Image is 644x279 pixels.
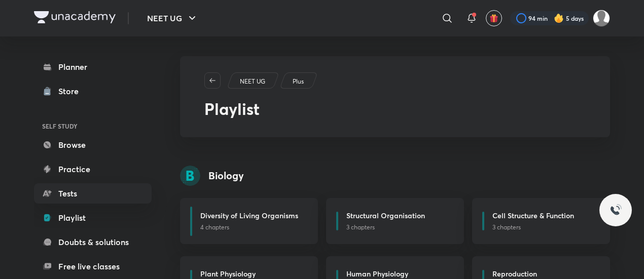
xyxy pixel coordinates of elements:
[34,117,152,135] h6: SELF STUDY
[200,223,306,232] p: 4 chapters
[346,268,408,279] h6: Human Physiology
[34,183,152,204] a: Tests
[34,11,116,23] img: Company Logo
[200,268,256,279] h6: Plant Physiology
[34,81,152,101] a: Store
[34,159,152,179] a: Practice
[34,208,152,228] a: Playlist
[346,223,452,232] p: 3 chapters
[291,77,306,86] a: Plus
[492,210,574,221] h6: Cell Structure & Function
[238,77,267,86] a: NEET UG
[208,168,244,183] h4: Biology
[593,10,610,27] img: Shristi Raj
[610,204,622,216] img: ttu
[240,77,265,86] p: NEET UG
[346,210,425,221] h6: Structural Organisation
[180,198,318,244] a: Diversity of Living Organisms4 chapters
[492,223,598,232] p: 3 chapters
[58,85,85,97] div: Store
[472,198,610,244] a: Cell Structure & Function3 chapters
[489,14,498,23] img: avatar
[554,13,564,23] img: streak
[293,77,304,86] p: Plus
[34,256,152,276] a: Free live classes
[492,268,537,279] h6: Reproduction
[34,11,116,26] a: Company Logo
[34,57,152,77] a: Planner
[34,135,152,155] a: Browse
[326,198,464,244] a: Structural Organisation3 chapters
[34,232,152,252] a: Doubts & solutions
[204,97,586,121] h2: Playlist
[180,166,200,186] img: syllabus
[486,10,502,26] button: avatar
[141,8,204,28] button: NEET UG
[200,210,298,221] h6: Diversity of Living Organisms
